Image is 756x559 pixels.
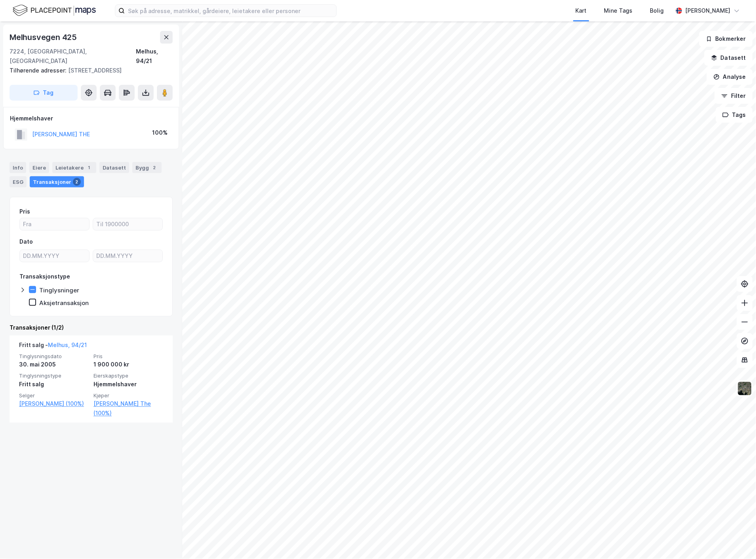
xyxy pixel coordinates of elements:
span: Tinglysningstype [19,372,89,379]
input: Søk på adresse, matrikkel, gårdeiere, leietakere eller personer [125,5,336,17]
div: Bolig [650,6,664,15]
input: DD.MM.YYYY [93,250,162,262]
button: Tag [10,85,78,101]
div: Melhus, 94/21 [136,47,173,66]
div: Transaksjoner [30,176,84,187]
div: Tinglysninger [39,286,79,294]
div: Aksjetransaksjon [39,299,89,307]
a: Melhus, 94/21 [48,342,87,348]
button: Analyse [707,69,753,85]
input: Fra [20,218,89,230]
div: Eiere [29,162,49,173]
div: Transaksjonstype [19,272,70,281]
div: Pris [19,207,30,216]
span: Kjøper [94,392,163,399]
div: Kontrollprogram for chat [716,521,756,559]
div: Hjemmelshaver [94,380,163,389]
div: Kart [576,6,587,15]
div: 1 900 000 kr [94,360,163,369]
div: Hjemmelshaver [10,114,172,123]
button: Tags [716,107,753,123]
span: Selger [19,392,89,399]
div: Fritt salg [19,380,89,389]
div: Datasett [99,162,129,173]
div: ESG [10,176,27,187]
div: Info [10,162,26,173]
span: Tinglysningsdato [19,353,89,360]
input: DD.MM.YYYY [20,250,89,262]
iframe: Chat Widget [716,521,756,559]
div: 2 [151,164,158,172]
input: Til 1900000 [93,218,162,230]
div: Leietakere [52,162,96,173]
a: [PERSON_NAME] (100%) [19,399,89,408]
div: Dato [19,237,33,246]
a: [PERSON_NAME] The (100%) [94,399,163,418]
button: Bokmerker [699,31,753,47]
span: Tilhørende adresser: [10,67,68,74]
div: 7224, [GEOGRAPHIC_DATA], [GEOGRAPHIC_DATA] [10,47,136,66]
div: [STREET_ADDRESS] [10,66,166,75]
div: Bygg [132,162,162,173]
button: Filter [715,88,753,104]
img: 9k= [737,381,752,396]
div: 1 [85,164,93,172]
div: 2 [73,178,81,186]
button: Datasett [704,50,753,66]
div: Mine Tags [604,6,633,15]
div: Fritt salg - [19,340,87,353]
span: Eierskapstype [94,372,163,379]
div: 30. mai 2005 [19,360,89,369]
div: 100% [152,128,168,137]
img: logo.f888ab2527a4732fd821a326f86c7f29.svg [13,4,96,17]
div: Melhusvegen 425 [10,31,78,44]
div: Transaksjoner (1/2) [10,323,173,332]
div: [PERSON_NAME] [685,6,731,15]
span: Pris [94,353,163,360]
